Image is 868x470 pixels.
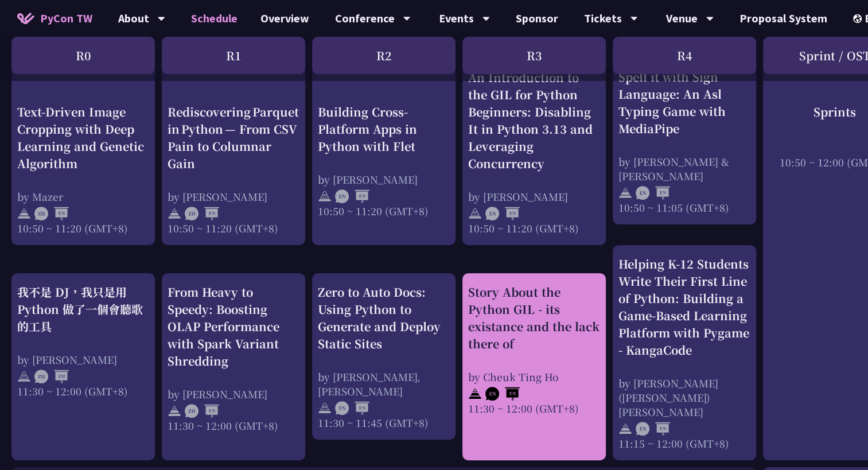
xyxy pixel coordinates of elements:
img: ENEN.5a408d1.svg [335,401,369,415]
span: PyCon TW [40,10,92,27]
div: R2 [312,37,456,74]
div: 10:50 ~ 11:20 (GMT+8) [168,221,299,235]
div: R1 [162,37,305,74]
div: by [PERSON_NAME] [168,387,299,401]
a: Building Cross-Platform Apps in Python with Flet by [PERSON_NAME] 10:50 ~ 11:20 (GMT+8) [318,68,450,235]
div: by [PERSON_NAME] & [PERSON_NAME] [618,154,750,183]
img: ZHZH.38617ef.svg [34,370,69,383]
img: ENEN.5a408d1.svg [636,422,670,436]
div: R0 [11,37,155,74]
a: Story About the Python GIL - its existance and the lack there of by Cheuk Ting Ho 11:30 ~ 12:00 (... [468,283,600,450]
a: 我不是 DJ，我只是用 Python 做了一個會聽歌的工具 by [PERSON_NAME] 11:30 ~ 12:00 (GMT+8) [17,283,149,450]
div: by Cheuk Ting Ho [468,370,600,384]
div: Building Cross-Platform Apps in Python with Flet [318,103,450,155]
div: Story About the Python GIL - its existance and the lack there of [468,283,600,352]
div: Zero to Auto Docs: Using Python to Generate and Deploy Static Sites [318,283,450,352]
div: From Heavy to Speedy: Boosting OLAP Performance with Spark Variant Shredding [168,283,299,370]
img: ENEN.5a408d1.svg [485,387,520,401]
a: Rediscovering Parquet in Python — From CSV Pain to Columnar Gain by [PERSON_NAME] 10:50 ~ 11:20 (... [168,68,299,235]
div: 11:30 ~ 12:00 (GMT+8) [17,384,149,398]
img: svg+xml;base64,PHN2ZyB4bWxucz0iaHR0cDovL3d3dy53My5vcmcvMjAwMC9zdmciIHdpZHRoPSIyNCIgaGVpZ2h0PSIyNC... [17,370,31,383]
img: svg+xml;base64,PHN2ZyB4bWxucz0iaHR0cDovL3d3dy53My5vcmcvMjAwMC9zdmciIHdpZHRoPSIyNCIgaGVpZ2h0PSIyNC... [468,387,482,401]
img: svg+xml;base64,PHN2ZyB4bWxucz0iaHR0cDovL3d3dy53My5vcmcvMjAwMC9zdmciIHdpZHRoPSIyNCIgaGVpZ2h0PSIyNC... [318,190,332,204]
div: 10:50 ~ 11:20 (GMT+8) [318,204,450,218]
img: ZHEN.371966e.svg [185,404,219,418]
div: Rediscovering Parquet in Python — From CSV Pain to Columnar Gain [168,103,299,172]
a: From Heavy to Speedy: Boosting OLAP Performance with Spark Variant Shredding by [PERSON_NAME] 11:... [168,283,299,450]
div: 10:50 ~ 11:05 (GMT+8) [618,200,750,215]
div: 11:30 ~ 12:00 (GMT+8) [468,401,600,415]
img: ZHEN.371966e.svg [185,207,219,220]
img: svg+xml;base64,PHN2ZyB4bWxucz0iaHR0cDovL3d3dy53My5vcmcvMjAwMC9zdmciIHdpZHRoPSIyNCIgaGVpZ2h0PSIyNC... [618,186,632,200]
img: ENEN.5a408d1.svg [335,190,369,204]
img: svg+xml;base64,PHN2ZyB4bWxucz0iaHR0cDovL3d3dy53My5vcmcvMjAwMC9zdmciIHdpZHRoPSIyNCIgaGVpZ2h0PSIyNC... [318,401,332,415]
div: Text-Driven Image Cropping with Deep Learning and Genetic Algorithm [17,103,149,172]
div: by [PERSON_NAME] [318,172,450,187]
div: 11:30 ~ 12:00 (GMT+8) [168,418,299,433]
div: by [PERSON_NAME] [468,189,600,204]
a: Zero to Auto Docs: Using Python to Generate and Deploy Static Sites by [PERSON_NAME], [PERSON_NAM... [318,283,450,430]
a: An Introduction to the GIL for Python Beginners: Disabling It in Python 3.13 and Leveraging Concu... [468,68,600,235]
div: R3 [462,37,606,74]
img: ZHEN.371966e.svg [34,207,69,220]
img: ENEN.5a408d1.svg [485,207,520,220]
div: 10:50 ~ 11:20 (GMT+8) [468,221,600,235]
img: Home icon of PyCon TW 2025 [17,13,34,24]
div: by [PERSON_NAME] [168,189,299,204]
img: svg+xml;base64,PHN2ZyB4bWxucz0iaHR0cDovL3d3dy53My5vcmcvMjAwMC9zdmciIHdpZHRoPSIyNCIgaGVpZ2h0PSIyNC... [168,207,181,220]
div: Spell it with Sign Language: An Asl Typing Game with MediaPipe [618,68,750,137]
div: 我不是 DJ，我只是用 Python 做了一個會聽歌的工具 [17,283,149,335]
a: Helping K-12 Students Write Their First Line of Python: Building a Game-Based Learning Platform w... [618,255,750,450]
div: 10:50 ~ 11:20 (GMT+8) [17,221,149,235]
div: R4 [613,37,756,74]
img: svg+xml;base64,PHN2ZyB4bWxucz0iaHR0cDovL3d3dy53My5vcmcvMjAwMC9zdmciIHdpZHRoPSIyNCIgaGVpZ2h0PSIyNC... [468,207,482,220]
img: svg+xml;base64,PHN2ZyB4bWxucz0iaHR0cDovL3d3dy53My5vcmcvMjAwMC9zdmciIHdpZHRoPSIyNCIgaGVpZ2h0PSIyNC... [17,207,31,220]
img: ENEN.5a408d1.svg [636,186,670,200]
div: by [PERSON_NAME], [PERSON_NAME] [318,370,450,398]
img: Locale Icon [853,14,865,23]
a: Text-Driven Image Cropping with Deep Learning and Genetic Algorithm by Mazer 10:50 ~ 11:20 (GMT+8) [17,68,149,235]
div: by [PERSON_NAME] ([PERSON_NAME]) [PERSON_NAME] [618,376,750,419]
div: by [PERSON_NAME] [17,352,149,367]
div: Helping K-12 Students Write Their First Line of Python: Building a Game-Based Learning Platform w... [618,255,750,359]
div: by Mazer [17,189,149,204]
img: svg+xml;base64,PHN2ZyB4bWxucz0iaHR0cDovL3d3dy53My5vcmcvMjAwMC9zdmciIHdpZHRoPSIyNCIgaGVpZ2h0PSIyNC... [168,404,181,418]
div: 11:15 ~ 12:00 (GMT+8) [618,436,750,450]
img: svg+xml;base64,PHN2ZyB4bWxucz0iaHR0cDovL3d3dy53My5vcmcvMjAwMC9zdmciIHdpZHRoPSIyNCIgaGVpZ2h0PSIyNC... [618,422,632,436]
a: PyCon TW [6,4,104,33]
div: An Introduction to the GIL for Python Beginners: Disabling It in Python 3.13 and Leveraging Concu... [468,69,600,172]
div: 11:30 ~ 11:45 (GMT+8) [318,415,450,430]
a: Spell it with Sign Language: An Asl Typing Game with MediaPipe by [PERSON_NAME] & [PERSON_NAME] 1... [618,68,750,215]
